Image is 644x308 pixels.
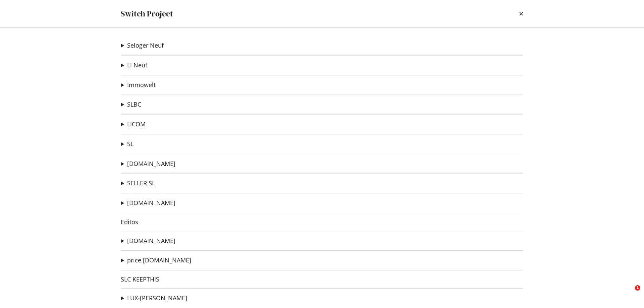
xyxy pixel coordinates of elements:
[121,41,164,50] summary: Seloger Neuf
[121,237,175,245] summary: [DOMAIN_NAME]
[121,160,175,168] summary: [DOMAIN_NAME]
[121,120,146,129] summary: LICOM
[121,61,147,70] summary: LI Neuf
[127,257,191,264] a: price [DOMAIN_NAME]
[121,100,141,109] summary: SLBC
[121,294,187,303] summary: LUX-[PERSON_NAME]
[127,42,164,49] a: Seloger Neuf
[127,101,141,108] a: SLBC
[127,140,133,147] a: SL
[121,8,173,19] div: Switch Project
[519,8,523,19] div: times
[121,219,138,226] a: Editos
[127,121,146,128] a: LICOM
[127,199,175,206] a: [DOMAIN_NAME]
[121,199,175,207] summary: [DOMAIN_NAME]
[127,62,147,69] a: LI Neuf
[121,179,155,188] summary: SELLER SL
[121,276,159,283] a: SLC KEEPTHIS
[635,285,640,291] span: 1
[121,256,191,265] summary: price [DOMAIN_NAME]
[127,160,175,167] a: [DOMAIN_NAME]
[121,140,133,148] summary: SL
[127,81,156,88] a: Immowelt
[127,237,175,244] a: [DOMAIN_NAME]
[127,180,155,187] a: SELLER SL
[621,285,637,301] iframe: Intercom live chat
[127,295,187,302] a: LUX-[PERSON_NAME]
[121,81,156,89] summary: Immowelt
